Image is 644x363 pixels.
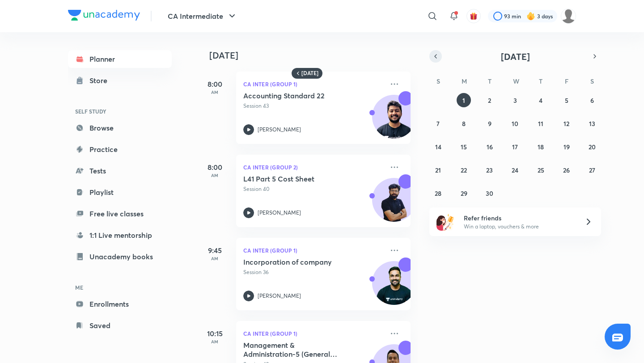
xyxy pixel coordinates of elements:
button: September 21, 2025 [431,163,445,177]
button: September 5, 2025 [559,93,574,107]
button: September 6, 2025 [585,93,599,107]
abbr: September 10, 2025 [512,119,518,128]
abbr: September 8, 2025 [462,119,466,128]
button: September 25, 2025 [534,163,548,177]
h4: [DATE] [209,50,419,61]
abbr: September 26, 2025 [563,166,570,174]
a: Store [68,72,172,89]
p: Win a laptop, vouchers & more [464,223,574,231]
p: Session 43 [243,102,384,110]
button: September 26, 2025 [559,163,574,177]
a: Browse [68,119,172,137]
abbr: September 1, 2025 [462,96,465,105]
p: [PERSON_NAME] [258,126,301,134]
a: 1:1 Live mentorship [68,226,172,244]
img: Company Logo [68,10,140,21]
a: Enrollments [68,295,172,313]
h6: ME [68,280,172,295]
abbr: Sunday [436,77,440,85]
abbr: Saturday [590,77,594,85]
img: Avatar [373,183,415,226]
img: referral [436,213,454,231]
button: September 12, 2025 [559,116,574,131]
abbr: September 28, 2025 [435,189,441,198]
a: Planner [68,50,172,68]
a: Tests [68,162,172,180]
button: September 30, 2025 [483,186,497,200]
h5: L41 Part 5 Cost Sheet [243,174,355,183]
button: September 29, 2025 [457,186,471,200]
img: Avatar [373,100,415,143]
button: September 1, 2025 [457,93,471,107]
button: September 18, 2025 [534,139,548,154]
button: [DATE] [442,50,589,63]
button: September 3, 2025 [508,93,522,107]
abbr: September 27, 2025 [589,166,595,174]
button: CA Intermediate [162,7,243,25]
abbr: September 15, 2025 [461,143,467,151]
a: Free live classes [68,205,172,223]
h5: Incorporation of company [243,257,355,266]
button: September 16, 2025 [483,139,497,154]
img: Jyoti [561,8,576,24]
abbr: September 5, 2025 [565,96,568,105]
abbr: Monday [462,77,467,85]
abbr: September 30, 2025 [486,189,493,198]
abbr: September 21, 2025 [435,166,441,174]
p: AM [197,339,233,344]
h5: 9:45 [197,245,233,256]
abbr: September 14, 2025 [435,143,441,151]
abbr: September 13, 2025 [589,119,595,128]
abbr: September 12, 2025 [563,119,569,128]
a: Company Logo [68,10,140,23]
button: September 27, 2025 [585,163,599,177]
abbr: September 20, 2025 [589,143,596,151]
button: September 17, 2025 [508,139,522,154]
button: September 28, 2025 [431,186,445,200]
p: CA Inter (Group 1) [243,245,384,256]
abbr: September 16, 2025 [487,143,493,151]
h5: Management & Administration-5 (General Meeting) [243,341,355,359]
p: Session 40 [243,185,384,193]
abbr: September 19, 2025 [563,143,570,151]
button: September 4, 2025 [534,93,548,107]
h5: 8:00 [197,162,233,173]
button: avatar [466,9,481,23]
abbr: September 18, 2025 [538,143,544,151]
abbr: September 4, 2025 [539,96,542,105]
abbr: September 23, 2025 [486,166,493,174]
abbr: September 24, 2025 [512,166,518,174]
img: Avatar [373,266,415,309]
button: September 15, 2025 [457,139,471,154]
button: September 2, 2025 [483,93,497,107]
a: Saved [68,317,172,334]
button: September 23, 2025 [483,163,497,177]
h6: Refer friends [464,213,574,223]
abbr: September 17, 2025 [512,143,518,151]
abbr: September 7, 2025 [436,119,440,128]
p: CA Inter (Group 1) [243,79,384,89]
a: Playlist [68,183,172,201]
button: September 8, 2025 [457,116,471,131]
a: Practice [68,140,172,158]
img: avatar [470,12,478,20]
button: September 13, 2025 [585,116,599,131]
abbr: September 2, 2025 [488,96,491,105]
abbr: Tuesday [488,77,491,85]
abbr: Thursday [539,77,542,85]
img: streak [526,12,535,21]
abbr: September 11, 2025 [538,119,543,128]
p: CA Inter (Group 1) [243,328,384,339]
a: Unacademy books [68,248,172,266]
button: September 10, 2025 [508,116,522,131]
button: September 24, 2025 [508,163,522,177]
button: September 20, 2025 [585,139,599,154]
abbr: September 3, 2025 [513,96,517,105]
abbr: Friday [565,77,568,85]
h5: 8:00 [197,79,233,89]
p: AM [197,173,233,178]
abbr: September 22, 2025 [461,166,467,174]
p: AM [197,256,233,261]
h6: [DATE] [301,70,318,77]
button: September 19, 2025 [559,139,574,154]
